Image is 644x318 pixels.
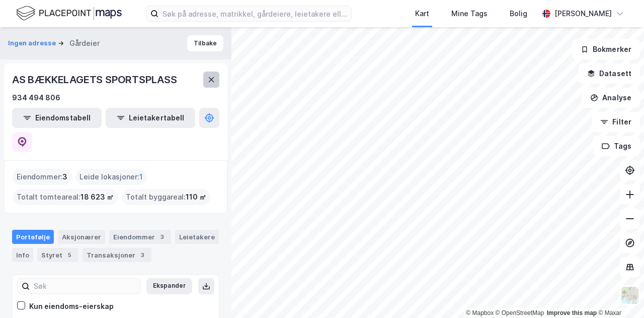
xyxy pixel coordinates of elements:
[579,63,640,84] button: Datasett
[187,35,223,51] button: Tilbake
[16,5,122,22] img: logo.f888ab2527a4732fd821a326f86c7f29.svg
[12,92,60,104] div: 934 494 806
[37,248,78,262] div: Styret
[415,8,429,20] div: Kart
[158,6,351,21] input: Søk på adresse, matrikkel, gårdeiere, leietakere eller personer
[75,169,147,185] div: Leide lokasjoner :
[466,309,494,316] a: Mapbox
[12,248,33,262] div: Info
[83,248,151,262] div: Transaksjoner
[496,309,544,316] a: OpenStreetMap
[510,8,527,20] div: Bolig
[29,300,114,312] div: Kun eiendoms-eierskap
[13,169,71,185] div: Eiendommer :
[64,250,74,260] div: 5
[109,230,171,244] div: Eiendommer
[593,136,640,156] button: Tags
[30,279,140,294] input: Søk
[122,189,210,205] div: Totalt byggareal :
[554,8,612,20] div: [PERSON_NAME]
[139,171,143,183] span: 1
[146,278,192,294] button: Ekspander
[592,112,640,132] button: Filter
[175,230,219,244] div: Leietakere
[13,189,118,205] div: Totalt tomteareal :
[582,88,640,108] button: Analyse
[137,250,147,260] div: 3
[106,108,195,128] button: Leietakertabell
[8,38,58,48] button: Ingen adresse
[69,37,100,49] div: Gårdeier
[12,108,102,128] button: Eiendomstabell
[62,171,67,183] span: 3
[12,230,54,244] div: Portefølje
[80,191,114,203] span: 18 623 ㎡
[594,270,644,318] iframe: Chat Widget
[572,39,640,59] button: Bokmerker
[12,72,179,88] div: AS BÆKKELAGETS SPORTSPLASS
[547,309,597,316] a: Improve this map
[451,8,488,20] div: Mine Tags
[58,230,105,244] div: Aksjonærer
[157,232,167,242] div: 3
[186,191,206,203] span: 110 ㎡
